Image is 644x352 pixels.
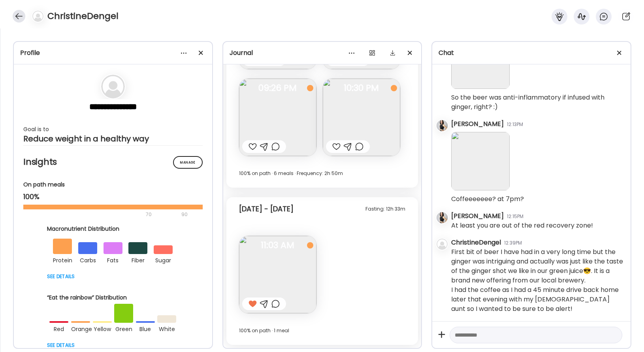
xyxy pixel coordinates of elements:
img: bg-avatar-default.svg [32,11,43,22]
div: Fasting: 12h 33m [365,204,405,214]
div: 12:39PM [504,239,522,247]
div: Goal is to [23,124,203,134]
div: On path meals [23,181,203,189]
div: white [157,323,176,334]
img: images%2FnIuc6jdPc0TSU2YLwgiPYRrdqFm1%2FWfHunSR6sT936yV6TlMX%2FcPXYNNtUFFmalyVor5pe_240 [451,132,510,190]
div: Macronutrient Distribution [47,225,179,233]
img: bg-avatar-default.svg [437,239,448,250]
div: 100% on path · 1 meal [239,326,406,335]
div: [PERSON_NAME] [451,119,504,129]
div: orange [71,323,90,334]
img: avatars%2FK2Bu7Xo6AVSGXUm5XQ7fc9gyUPu1 [437,212,448,223]
div: Manage [173,156,203,169]
span: 10:30 PM [323,85,400,92]
div: Profile [20,48,206,58]
div: Journal [230,48,415,58]
div: red [49,323,68,334]
div: Reduce weight in a healthy way [23,134,203,143]
div: 100% [23,192,203,201]
div: fats [104,254,122,265]
h2: Insights [23,156,203,168]
div: 90 [181,210,188,219]
div: At least you are out of the red recovery zone! [451,221,593,230]
div: fiber [128,254,147,265]
div: [PERSON_NAME] [451,211,504,221]
div: Chat [439,48,624,58]
span: 11:03 AM [239,242,316,249]
div: [DATE] - [DATE] [239,204,294,214]
div: yellow [93,323,112,334]
div: 70 [23,210,179,219]
span: 09:26 PM [239,85,316,92]
img: images%2FnIuc6jdPc0TSU2YLwgiPYRrdqFm1%2FTfrBygYKxe6HFTRNbQdz%2FxUHSeS7yl63JEHCLCdbd_240 [239,236,316,313]
div: carbs [78,254,97,265]
img: avatars%2FK2Bu7Xo6AVSGXUm5XQ7fc9gyUPu1 [437,120,448,131]
img: images%2FnIuc6jdPc0TSU2YLwgiPYRrdqFm1%2F04vbuLY6mRk1YdalIoSf%2FfXwohWguJCWYJ8mNLyDz_240 [239,79,316,156]
div: “Eat the rainbow” Distribution [47,294,179,302]
div: 12:15PM [507,213,523,220]
h4: ChristineDengel [47,10,119,23]
div: ChristineDengel [451,238,501,247]
div: 12:13PM [507,121,523,128]
div: So the beer was anti-inflammatory if infused with ginger, right? :) [451,93,624,112]
div: sugar [154,254,173,265]
div: First bit of beer I have had in a very long time but the ginger was intriguing and actually was j... [451,247,624,314]
div: green [114,323,133,334]
div: protein [53,254,72,265]
div: blue [136,323,155,334]
img: bg-avatar-default.svg [101,75,125,98]
div: Coffeeeeeee? at 7pm? [451,194,524,204]
div: 100% on path · 6 meals · Frequency: 2h 50m [239,169,406,178]
img: images%2FnIuc6jdPc0TSU2YLwgiPYRrdqFm1%2FQdSBSjbH9aTAzJMiIH8R%2F6NFs1pst2WaramI08kbP_240 [323,79,400,156]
